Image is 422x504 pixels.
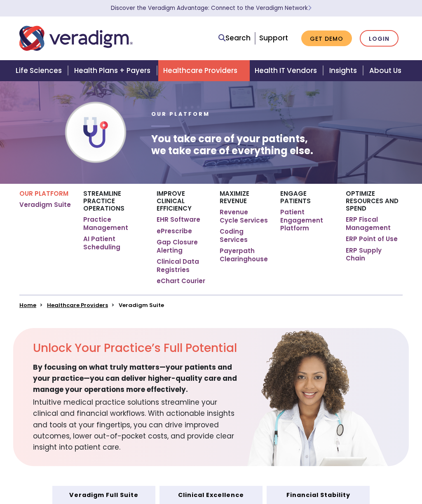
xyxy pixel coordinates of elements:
[280,208,333,232] a: Patient Engagement Platform
[157,238,207,254] a: Gap Closure Alerting
[52,486,155,504] a: Veradigm Full Suite
[83,216,144,232] a: Practice Management
[157,258,207,274] a: Clinical Data Registries
[33,395,244,453] span: Intuitive medical practice solutions streamline your clinical and financial workflows. With actio...
[364,60,411,81] a: About Us
[267,486,370,504] a: Financial Stability
[158,60,250,81] a: Healthcare Providers
[218,33,251,44] a: Search
[33,362,244,396] span: By focusing on what truly matters—your patients and your practice—you can deliver higher-quality ...
[47,301,108,309] a: Healthcare Providers
[244,329,388,466] img: solution-provider-potential.png
[111,4,312,12] a: Discover the Veradigm Advantage: Connect to the Veradigm NetworkLearn More
[346,216,403,232] a: ERP Fiscal Management
[346,246,403,263] a: ERP Supply Chain
[301,30,352,47] a: Get Demo
[151,110,210,117] span: Our Platform
[157,277,205,285] a: eChart Courier
[157,216,200,224] a: EHR Software
[11,60,69,81] a: Life Sciences
[324,60,364,81] a: Insights
[69,60,158,81] a: Health Plans + Payers
[250,60,324,81] a: Health IT Vendors
[19,25,133,52] img: Veradigm logo
[220,247,268,263] a: Payerpath Clearinghouse
[19,201,71,209] a: Veradigm Suite
[220,227,268,244] a: Coding Services
[19,301,36,309] a: Home
[346,235,398,243] a: ERP Point of Use
[33,341,244,355] h2: Unlock Your Practice’s Full Potential
[308,4,312,12] span: Learn More
[220,208,268,224] a: Revenue Cycle Services
[259,33,288,43] a: Support
[157,227,192,235] a: ePrescribe
[151,133,313,157] h1: You take care of your patients, we take care of everything else.
[83,235,144,251] a: AI Patient Scheduling
[159,486,263,504] a: Clinical Excellence
[360,30,399,47] a: Login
